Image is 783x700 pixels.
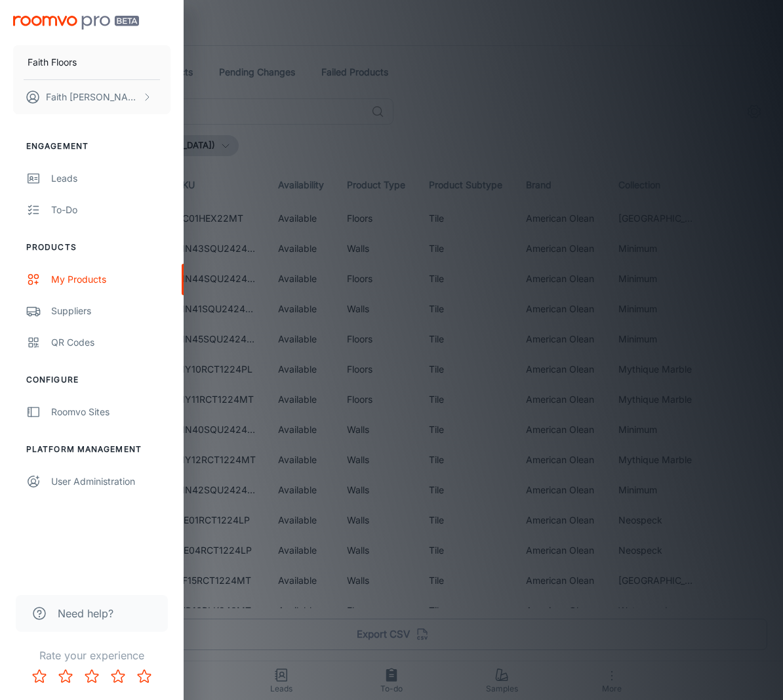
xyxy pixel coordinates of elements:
button: Rate 5 star [131,663,157,690]
span: Need help? [58,606,113,621]
button: Rate 2 star [52,663,79,690]
button: Rate 4 star [105,663,131,690]
p: Faith [PERSON_NAME] [46,90,139,104]
div: User Administration [51,474,171,489]
div: My Products [51,272,171,287]
div: QR Codes [51,335,171,350]
p: Rate your experience [10,648,173,663]
div: Leads [51,171,171,186]
p: Faith Floors [28,55,77,70]
button: Faith [PERSON_NAME] [13,80,171,114]
img: Roomvo PRO Beta [13,16,139,30]
button: Rate 3 star [79,663,105,690]
div: To-do [51,203,171,217]
div: Suppliers [51,304,171,318]
button: Faith Floors [13,45,171,79]
div: Roomvo Sites [51,405,171,419]
button: Rate 1 star [26,663,52,690]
